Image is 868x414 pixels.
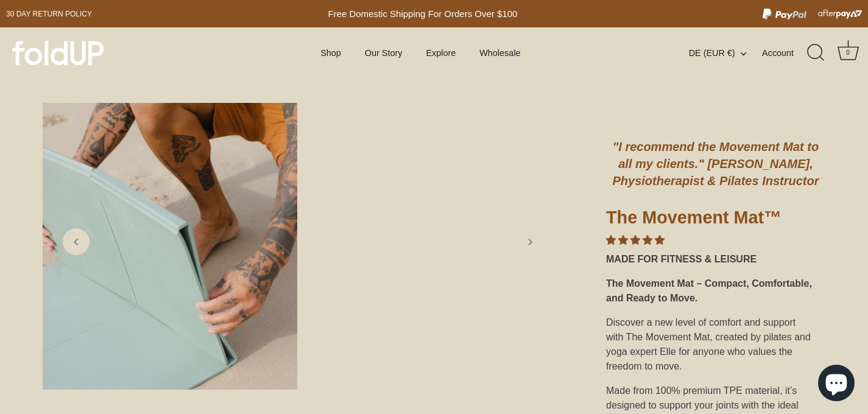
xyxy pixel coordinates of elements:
[842,47,854,59] div: 0
[6,7,92,21] a: 30 day Return policy
[63,228,90,255] a: Previous slide
[606,235,665,245] span: 4.85 stars
[814,365,858,404] inbox-online-store-chat: Shopify online store chat
[606,310,825,379] div: Discover a new level of comfort and support with The Movement Mat, created by pilates and yoga ex...
[517,228,543,255] a: Next slide
[689,47,760,58] button: DE (EUR €)
[762,46,806,60] a: Account
[415,41,466,65] a: Explore
[613,140,819,188] em: "I recommend the Movement Mat to all my clients." [PERSON_NAME], Physiotherapist & Pilates Instru...
[355,41,413,65] a: Our Story
[803,40,830,66] a: Search
[606,272,825,310] div: The Movement Mat – Compact, Comfortable, and Ready to Move.
[469,41,531,65] a: Wholesale
[310,41,351,65] a: Shop
[291,41,551,65] div: Primary navigation
[606,254,757,264] strong: MADE FOR FITNESS & LEISURE
[834,40,861,66] a: Cart
[606,206,825,233] h1: The Movement Mat™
